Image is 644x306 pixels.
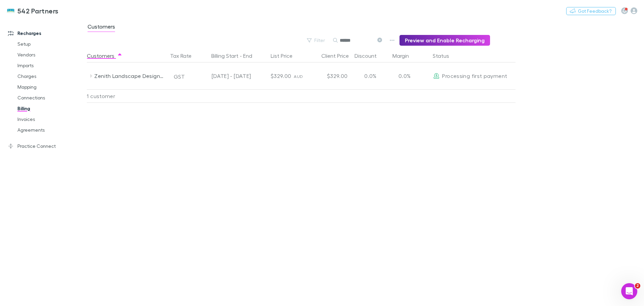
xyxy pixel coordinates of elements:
[88,23,115,32] span: Customers
[11,60,91,71] a: Imports
[11,103,91,114] a: Billing
[635,283,640,289] span: 2
[11,49,91,60] a: Vendors
[11,71,91,82] a: Charges
[11,92,91,103] a: Connections
[94,62,165,89] div: Zenith Landscape Designs Pty Ltd
[196,62,251,89] div: [DATE] - [DATE]
[211,49,260,62] button: Billing Start - End
[254,62,294,89] div: $329.00
[1,141,91,151] a: Practice Connect
[566,7,616,15] button: Got Feedback?
[433,49,457,62] button: Status
[17,7,59,15] h3: 542 Partners
[11,114,91,125] a: Invoices
[621,283,637,299] iframe: Intercom live chat
[442,73,507,79] span: Processing first payment
[304,36,329,44] button: Filter
[11,39,91,49] a: Setup
[11,82,91,92] a: Mapping
[7,7,15,15] img: 542 Partners's Logo
[11,125,91,135] a: Agreements
[392,49,417,62] button: Margin
[399,35,490,46] button: Preview and Enable Recharging
[3,3,63,19] a: 542 Partners
[87,89,167,103] div: 1 customer
[87,49,122,62] button: Customers
[393,72,411,80] p: 0.0%
[170,49,200,62] button: Tax Rate
[87,62,519,89] div: Zenith Landscape Designs Pty LtdGST[DATE] - [DATE]$329.00AUD$329.000.0%0.0%EditProcessing first p...
[271,49,301,62] button: List Price
[310,62,350,89] div: $329.00
[171,71,188,82] button: GST
[321,49,357,62] button: Client Price
[1,28,91,39] a: Recharges
[355,49,385,62] button: Discount
[294,74,303,79] span: AUD
[350,62,390,89] div: 0.0%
